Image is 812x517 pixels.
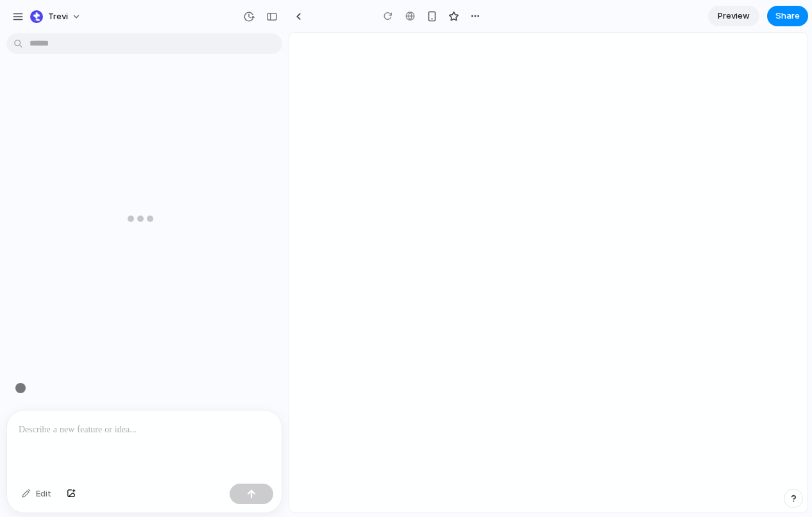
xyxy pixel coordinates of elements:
[767,6,808,26] button: Share
[25,6,88,27] button: Trevi
[718,10,750,22] span: Preview
[48,10,68,23] span: Trevi
[708,6,759,26] a: Preview
[775,10,800,22] span: Share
